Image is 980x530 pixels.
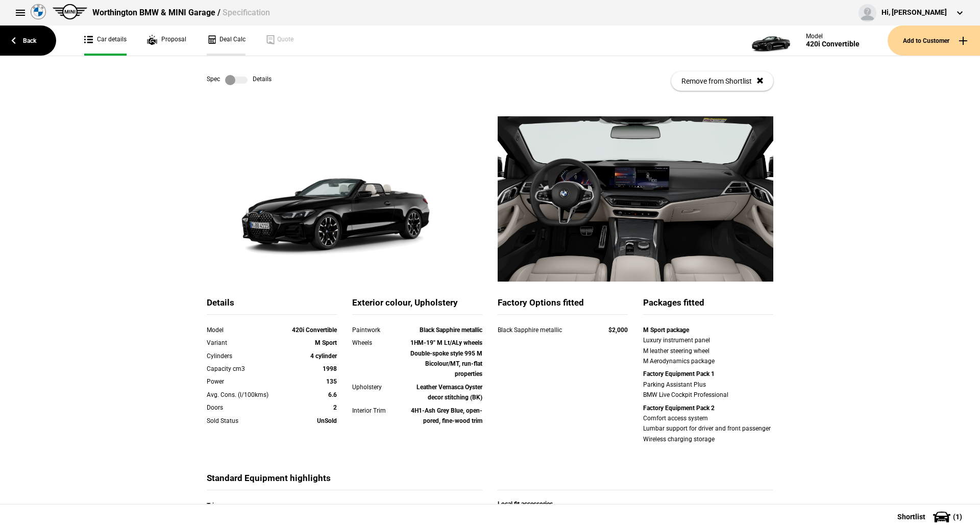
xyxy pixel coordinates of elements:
[352,325,404,335] div: Paintwork
[207,472,482,490] div: Standard Equipment highlights
[498,297,628,315] div: Factory Options fitted
[643,326,689,334] strong: M Sport package
[352,338,404,348] div: Wheels
[953,513,962,520] span: ( 1 )
[207,376,285,387] div: Power
[352,382,404,392] div: Upholstery
[207,338,285,348] div: Variant
[352,406,404,416] div: Interior Trim
[323,365,337,372] strong: 1998
[317,417,337,424] strong: UnSold
[207,502,219,509] strong: Trim
[207,364,285,374] div: Capacity cm3
[352,297,482,315] div: Exterior colour, Upholstery
[92,7,270,18] div: Worthington BMW & MINI Garage /
[207,297,337,315] div: Details
[671,71,773,91] button: Remove from Shortlist
[882,504,980,529] button: Shortlist(1)
[223,8,270,17] span: Specification
[84,26,127,56] a: Car details
[207,351,285,361] div: Cylinders
[207,390,285,400] div: Avg. Cons. (l/100kms)
[207,402,285,413] div: Doors
[326,378,337,385] strong: 135
[888,26,980,56] button: Add to Customer
[315,339,337,346] strong: M Sport
[608,326,628,334] strong: $2,000
[147,26,186,56] a: Proposal
[207,325,285,335] div: Model
[643,413,773,444] div: Comfort access system Lumbar support for driver and front passenger Wireless charging storage
[498,500,553,508] strong: Local fit accessories
[806,33,860,40] div: Model
[207,75,272,85] div: Spec Details
[881,8,947,18] div: Hi, [PERSON_NAME]
[643,297,773,315] div: Packages fitted
[328,391,337,398] strong: 6.6
[411,407,482,424] strong: 4H1-Ash Grey Blue, open-pored, fine-wood trim
[420,326,482,334] strong: Black Sapphire metallic
[333,404,337,411] strong: 2
[53,4,87,19] img: mini.png
[410,339,482,377] strong: 1HM-19" M Lt/ALy wheels Double-spoke style 995 M Bicolour/MT, run-flat properties
[643,380,773,400] div: Parking Assistant Plus BMW Live Cockpit Professional
[310,352,337,360] strong: 4 cylinder
[292,326,337,334] strong: 420i Convertible
[207,26,246,56] a: Deal Calc
[207,416,285,426] div: Sold Status
[31,4,46,19] img: bmw.png
[416,384,482,401] strong: Leather Vernasca Oyster decor stitching (BK)
[643,405,715,412] strong: Factory Equipment Pack 2
[643,335,773,366] div: Luxury instrument panel M leather steering wheel M Aerodynamics package
[897,513,925,520] span: Shortlist
[806,40,860,48] div: 420i Convertible
[498,325,589,335] div: Black Sapphire metallic
[643,370,715,377] strong: Factory Equipment Pack 1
